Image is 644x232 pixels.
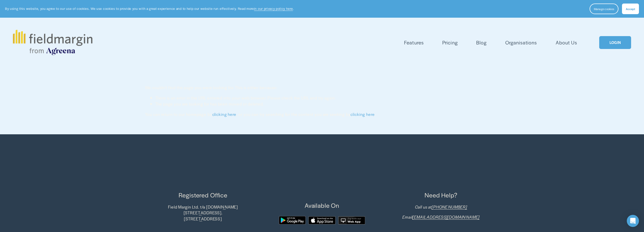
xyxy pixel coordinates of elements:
[432,204,467,210] a: [PHONE_NUMBER]
[590,4,618,14] button: Manage cookies
[556,38,577,47] a: About Us
[145,72,499,91] p: We couldn't find the page you were looking for. This is either because:
[404,39,424,46] span: Features
[627,215,639,227] div: Open Intercom Messenger
[155,95,499,101] li: There is an error in the URL entered into your web browser. Please check the URL and try again.
[145,191,261,200] p: Registered Office
[626,7,635,11] span: Accept
[412,214,480,220] a: [EMAIL_ADDRESS][DOMAIN_NAME]
[594,7,614,11] span: Manage cookies
[442,38,458,47] a: Pricing
[145,111,499,117] p: You can return to our homepage by , or you can try searching for the content you are seeking by .
[599,36,631,49] a: LOGIN
[254,6,293,11] a: in our privacy policy here
[145,204,261,222] p: Field Margin Ltd. t/a [DOMAIN_NAME] [STREET_ADDRESS]. [STREET_ADDRESS]
[415,204,432,210] em: Call us at
[264,201,380,210] p: Available On
[5,6,294,11] p: By using this website, you agree to our use of cookies. We use cookies to provide you with a grea...
[505,38,537,47] a: Organisations
[383,191,499,200] p: Need Help?
[13,30,92,55] img: fieldmargin.com
[350,111,375,117] a: clicking here
[155,101,499,107] li: The page you are looking for has been moved or deleted.
[404,38,424,47] a: folder dropdown
[212,111,236,117] a: clicking here
[622,4,639,14] button: Accept
[402,214,412,220] em: Email
[476,38,487,47] a: Blog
